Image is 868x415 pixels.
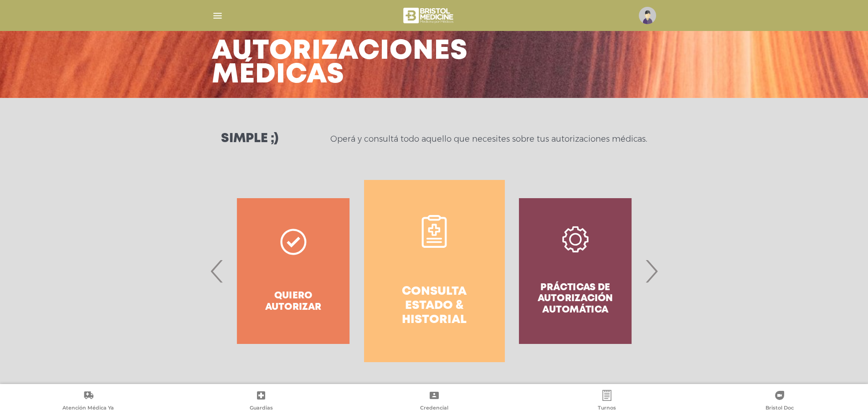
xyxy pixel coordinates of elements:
span: Guardias [250,405,273,413]
a: Credencial [348,390,520,413]
a: Consulta estado & historial [364,180,505,362]
img: bristol-medicine-blanco.png [402,5,456,26]
span: Bristol Doc [765,405,794,413]
a: Guardias [175,390,347,413]
span: Next [642,246,660,296]
a: Atención Médica Ya [2,390,175,413]
h3: Autorizaciones médicas [212,40,468,87]
img: Cober_menu-lines-white.svg [212,10,223,21]
span: Credencial [420,405,448,413]
a: Bristol Doc [693,390,866,413]
a: Turnos [520,390,693,413]
p: Operá y consultá todo aquello que necesites sobre tus autorizaciones médicas. [330,133,647,144]
h3: Simple ;) [221,133,278,145]
span: Atención Médica Ya [62,405,114,413]
img: profile-placeholder.svg [639,7,656,24]
span: Turnos [598,405,616,413]
span: Previous [208,246,226,296]
h4: Consulta estado & historial [380,285,488,328]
